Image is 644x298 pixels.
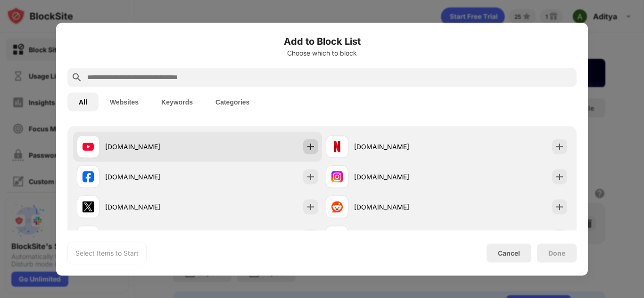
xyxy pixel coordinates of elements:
div: Choose which to block [67,49,577,56]
img: favicons [331,201,343,212]
div: Select Items to Start [75,248,139,258]
img: favicons [331,141,343,152]
img: favicons [83,171,94,182]
div: [DOMAIN_NAME] [105,142,198,152]
div: Cancel [498,249,520,257]
h6: Add to Block List [67,34,577,48]
div: [DOMAIN_NAME] [105,202,198,212]
div: Done [548,249,565,257]
img: favicons [83,141,94,152]
button: Websites [99,92,150,111]
img: favicons [83,201,94,212]
div: [DOMAIN_NAME] [354,142,446,152]
div: [DOMAIN_NAME] [354,202,446,212]
div: [DOMAIN_NAME] [354,172,446,182]
img: search.svg [71,72,83,83]
button: Keywords [150,92,204,111]
div: [DOMAIN_NAME] [105,172,198,182]
button: All [67,92,99,111]
img: favicons [331,171,343,182]
button: Categories [204,92,261,111]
